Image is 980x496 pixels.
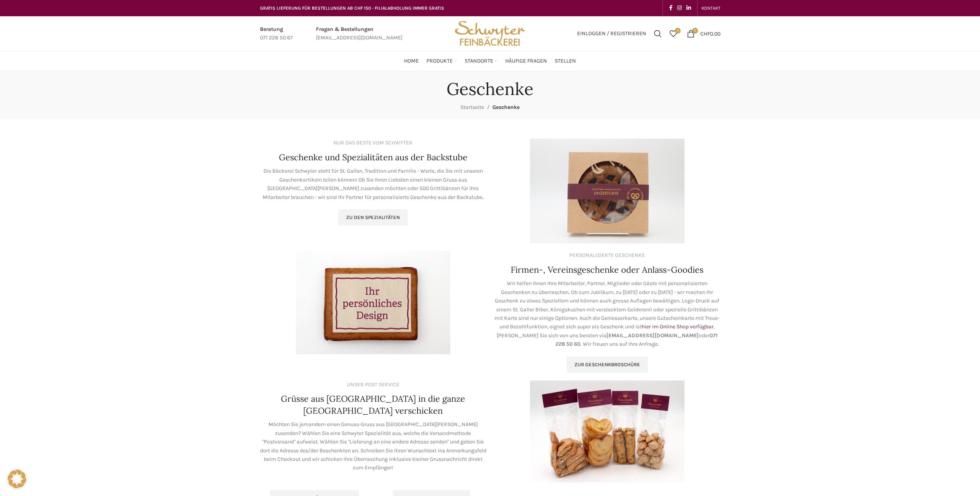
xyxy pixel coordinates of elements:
[465,53,498,69] a: Standorte
[493,104,520,110] span: Geschenke
[447,79,533,99] h1: Geschenke
[675,28,681,34] span: 0
[555,53,576,69] a: Stellen
[573,26,650,41] a: Einloggen / Registrieren
[494,279,720,348] p: Wir helfen Ihnen Ihre Mitarbeiter, Partner, Miglieder oder Gäste mit personalisierten Geschenken ...
[606,332,699,339] strong: [EMAIL_ADDRESS][DOMAIN_NAME]
[465,58,493,65] span: Standorte
[404,53,419,69] a: Home
[346,214,400,221] span: Zu den Spezialitäten
[260,167,486,202] p: Die Bäckerei Schwyter steht für St. Gallen, Tradition und Familie - Werte, die Sie mit unseren Ge...
[260,393,486,417] h4: Grüsse aus [GEOGRAPHIC_DATA] in die ganze [GEOGRAPHIC_DATA] verschicken
[667,3,675,14] a: Facebook social link
[338,209,408,226] a: Zu den Spezialitäten
[256,53,724,69] div: Main navigation
[426,58,453,65] span: Produkte
[260,420,486,472] p: Möchten Sie jemandem einen Genuss-Gruss aus [GEOGRAPHIC_DATA][PERSON_NAME] zusenden? Wählen Sie e...
[698,0,724,16] div: Secondary navigation
[347,380,399,389] div: UNSER POST SERVICE
[260,5,444,11] span: GRATIS LIEFERUNG FÜR BESTELLUNGEN AB CHF 150 - FILIALABHOLUNG IMMER GRATIS
[511,264,703,276] h4: Firmen-, Vereinsgeschenke oder Anlass-Goodies
[279,151,467,163] h4: Geschenke und Spezialitäten aus der Backstube
[404,58,419,65] span: Home
[505,53,547,69] a: Häufige Fragen
[505,58,547,65] span: Häufige Fragen
[684,3,693,14] a: Linkedin social link
[460,104,484,110] a: Startseite
[555,58,576,65] span: Stellen
[452,30,528,36] a: Site logo
[567,357,648,373] a: Zur geschenkbroschüre
[577,31,646,36] span: Einloggen / Registrieren
[452,16,528,51] img: Bäckerei Schwyter
[666,26,681,41] a: 0
[642,323,713,330] a: hier im Online Shop verfügbar
[700,30,720,37] bdi: 0.00
[574,362,640,368] span: Zur geschenkbroschüre
[701,0,720,16] a: KONTAKT
[333,139,413,147] div: NUR DAS BESTE VOM SCHWYTER
[701,5,720,11] span: KONTAKT
[569,251,645,260] div: PERSONALISIERTE GESCHENKE
[650,26,666,41] a: Suchen
[426,53,457,69] a: Produkte
[666,26,681,41] div: Meine Wunschliste
[260,25,293,42] a: Infobox link
[683,26,724,41] a: 0 CHF0.00
[316,25,403,42] a: Infobox link
[700,30,710,37] span: CHF
[692,28,698,34] span: 0
[675,3,684,14] a: Instagram social link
